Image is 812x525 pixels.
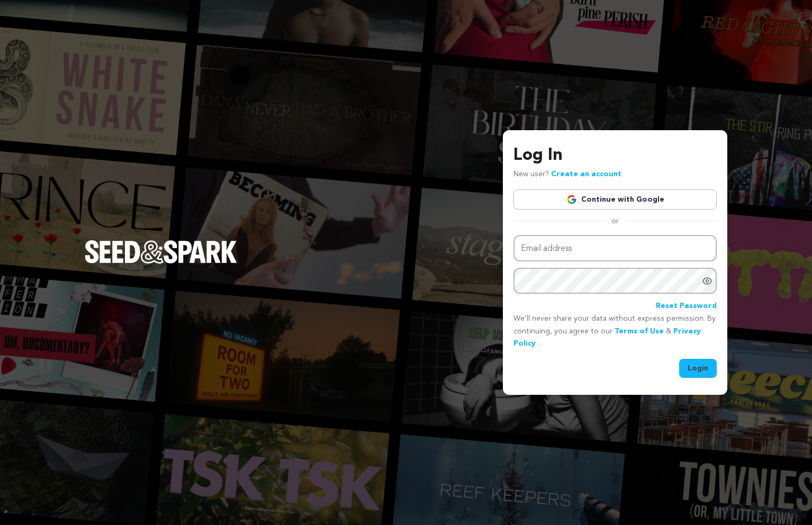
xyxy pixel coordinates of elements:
a: Continue with Google [513,189,717,210]
a: Show password as plain text. Warning: this will display your password on the screen. [702,276,712,286]
img: Google logo [566,194,577,205]
span: or [605,216,625,227]
a: Terms of Use [615,328,664,335]
a: Create an account [551,170,621,178]
p: We’ll never share your data without express permission. By continuing, you agree to our & . [513,313,717,350]
input: Email address [513,235,717,262]
a: Reset Password [656,300,717,313]
p: New user? [513,168,621,181]
a: Seed&Spark Homepage [85,240,237,285]
button: Login [679,359,717,378]
img: Seed&Spark Logo [85,240,237,264]
h3: Log In [513,143,717,168]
